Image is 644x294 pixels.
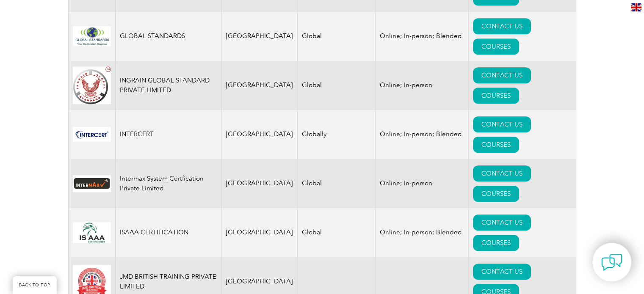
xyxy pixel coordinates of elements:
td: [GEOGRAPHIC_DATA] [221,159,297,208]
a: COURSES [473,38,519,55]
a: CONTACT US [473,116,531,132]
td: Globally [297,110,375,159]
a: BACK TO TOP [13,276,57,294]
td: [GEOGRAPHIC_DATA] [221,12,297,61]
td: GLOBAL STANDARDS [115,12,221,61]
td: [GEOGRAPHIC_DATA] [221,61,297,110]
td: [GEOGRAPHIC_DATA] [221,208,297,257]
td: ISAAA CERTIFICATION [115,208,221,257]
td: Global [297,159,375,208]
img: 67a48d9f-b6c2-ea11-a812-000d3a79722d-logo.jpg [73,66,111,104]
a: COURSES [473,235,519,251]
img: f72924ac-d9bc-ea11-a814-000d3a79823d-logo.jpg [73,127,111,142]
img: en [631,3,641,11]
td: Global [297,12,375,61]
a: COURSES [473,137,519,153]
td: INTERCERT [115,110,221,159]
a: COURSES [473,88,519,104]
img: 147344d8-016b-f011-b4cb-00224891b167-logo.jpg [73,222,111,243]
td: [GEOGRAPHIC_DATA] [221,110,297,159]
td: Global [297,208,375,257]
a: CONTACT US [473,264,531,280]
a: COURSES [473,186,519,202]
a: CONTACT US [473,214,531,231]
td: Online; In-person; Blended [375,208,468,257]
img: 52fd134e-c3ec-ee11-a1fd-000d3ad2b4d6-logo.jpg [73,175,111,192]
img: 2b2a24ac-d9bc-ea11-a814-000d3a79823d-logo.jpg [73,26,111,46]
img: contact-chat.png [601,252,622,273]
td: Online; In-person [375,159,468,208]
a: CONTACT US [473,67,531,83]
td: Online; In-person; Blended [375,110,468,159]
td: Global [297,61,375,110]
td: Online; In-person; Blended [375,12,468,61]
td: Intermax System Certfication Private Limited [115,159,221,208]
a: CONTACT US [473,165,531,181]
td: INGRAIN GLOBAL STANDARD PRIVATE LIMITED [115,61,221,110]
a: CONTACT US [473,18,531,34]
td: Online; In-person [375,61,468,110]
